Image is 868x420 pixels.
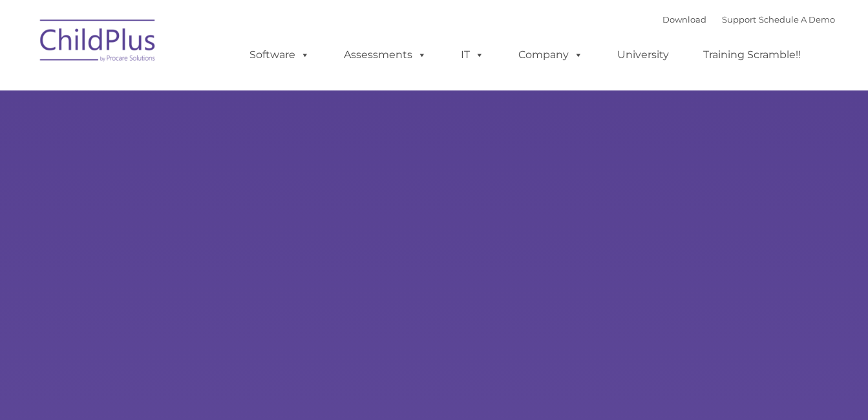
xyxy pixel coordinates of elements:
[604,42,682,68] a: University
[505,42,596,68] a: Company
[662,14,706,25] a: Download
[331,42,439,68] a: Assessments
[237,42,323,68] a: Software
[662,14,835,25] font: |
[448,42,497,68] a: IT
[759,14,835,25] a: Schedule A Demo
[722,14,756,25] a: Support
[34,10,163,75] img: ChildPlus by Procare Solutions
[690,42,814,68] a: Training Scramble!!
